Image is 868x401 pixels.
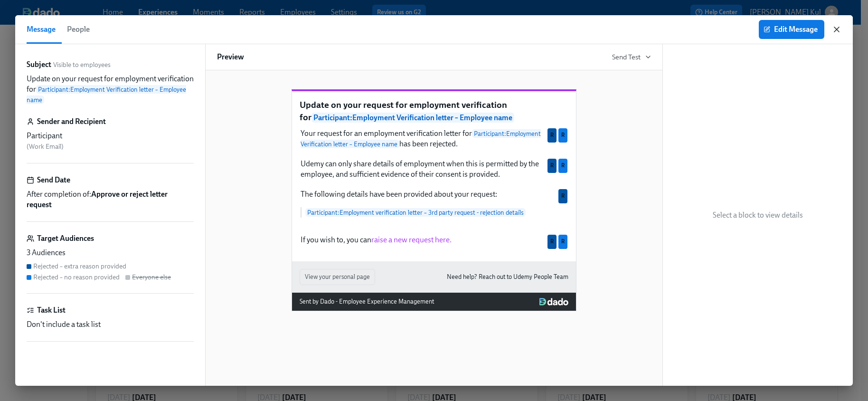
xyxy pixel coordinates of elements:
[33,273,120,282] div: Rejected – no reason provided
[300,99,568,124] p: Update on your request for employment verification for
[300,234,568,246] div: If you wish to, you canraise a new request here.RR
[33,262,126,271] div: Rejected – extra reason provided
[27,189,194,210] span: After completion of:
[53,60,111,69] span: Visible to employees
[217,52,244,62] h6: Preview
[612,52,651,62] button: Send Test
[300,188,568,226] div: The following details have been provided about your request: Participant:Employment verification ...
[305,272,370,282] span: View your personal page
[27,85,186,104] span: Participant : Employment Verification letter – Employee name
[558,189,567,203] div: Used by Rejected – extra reason provided audience
[300,296,434,307] div: Sent by Dado - Employee Experience Management
[27,190,168,209] strong: Approve or reject letter request
[27,143,64,151] span: ( Work Email )
[311,113,514,123] span: Participant : Employment Verification letter – Employee name
[663,44,853,386] div: Select a block to view details
[547,159,557,173] div: Used by Rejected – extra reason provided audience
[132,273,171,282] div: Everyone else
[547,128,557,143] div: R
[300,269,375,285] button: View your personal page
[67,23,90,36] span: People
[37,175,70,185] h6: Send Date
[27,23,56,36] span: Message
[27,74,194,105] p: Update on your request for employment verification for
[37,233,94,244] h6: Target Audiences
[765,25,818,34] span: Edit Message
[558,159,567,173] div: Used by Rejected – no reason provided audience
[558,128,567,143] div: Used by Rejected – no reason provided audience
[547,235,557,249] div: Used by Rejected – extra reason provided audience
[27,319,194,330] div: Don't include a task list
[300,127,568,150] div: Your request for an employment verification letter forParticipant:Employment Verification letter ...
[37,116,106,127] h6: Sender and Recipient
[558,235,567,249] div: Used by Rejected – no reason provided audience
[27,131,194,141] div: Participant
[300,158,568,181] div: Udemy can only share details of employment when this is permitted by the employee, and sufficient...
[37,305,66,315] h6: Task List
[539,298,568,306] img: Dado
[447,272,568,282] a: Need help? Reach out to Udemy People Team
[27,59,51,70] label: Subject
[27,248,194,258] div: 3 Audiences
[759,20,824,39] button: Edit Message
